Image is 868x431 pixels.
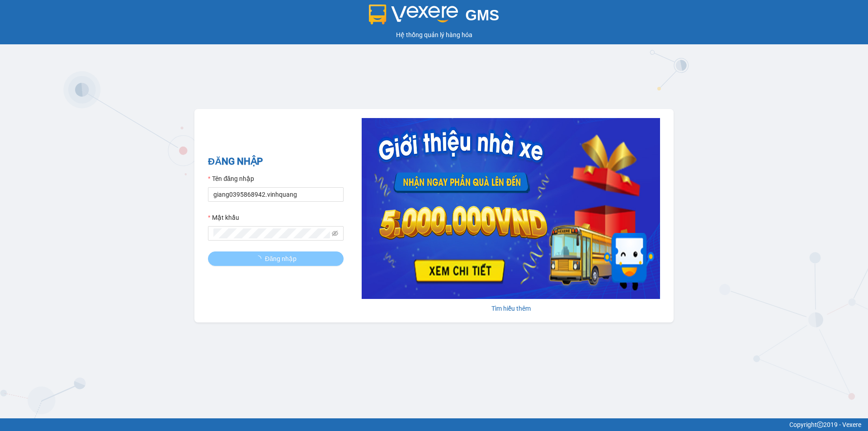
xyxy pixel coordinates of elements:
[362,118,660,299] img: banner-0
[208,174,254,184] label: Tên đăng nhập
[208,187,344,202] input: Tên đăng nhập
[362,303,660,313] div: Tìm hiểu thêm
[255,256,265,262] span: loading
[465,7,499,24] span: GMS
[213,228,330,238] input: Mật khẩu
[208,213,239,223] label: Mật khẩu
[208,251,344,266] button: Đăng nhập
[208,154,344,169] h2: ĐĂNG NHẬP
[2,30,866,40] div: Hệ thống quản lý hàng hóa
[369,5,458,24] img: logo 2
[265,254,297,264] span: Đăng nhập
[369,14,500,21] a: GMS
[332,230,338,237] span: eye-invisible
[817,422,823,428] span: copyright
[7,420,861,430] div: Copyright 2019 - Vexere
